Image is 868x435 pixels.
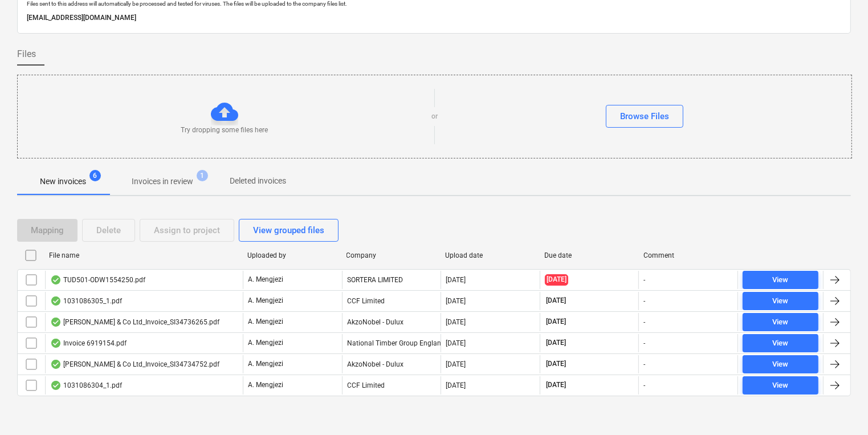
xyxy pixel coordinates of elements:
[50,381,122,390] div: 1031086304_1.pdf
[446,339,466,347] div: [DATE]
[50,296,62,306] div: OCR finished
[545,274,568,285] span: [DATE]
[811,380,868,435] iframe: Chat Widget
[248,338,283,348] p: A. Mengjezi
[773,337,789,350] div: View
[342,334,441,352] div: National Timber Group England Ltd t/a [PERSON_NAME]
[248,359,283,369] p: A. Mengjezi
[248,296,283,306] p: A. Mengjezi
[50,360,219,369] div: [PERSON_NAME] & Co Ltd_Invoice_SI34734752.pdf
[342,271,441,289] div: SORTERA LIMITED
[743,313,818,331] button: View
[743,292,818,310] button: View
[606,105,683,128] button: Browse Files
[230,175,286,187] p: Deleted invoices
[50,296,122,306] div: 1031086305_1.pdf
[247,251,337,259] div: Uploaded by
[643,318,645,326] div: -
[773,379,789,392] div: View
[17,75,852,158] div: Try dropping some files hereorBrowse Files
[40,176,86,188] p: New invoices
[743,355,818,373] button: View
[446,360,466,368] div: [DATE]
[643,276,645,284] div: -
[50,339,127,348] div: Invoice 6919154.pdf
[544,251,634,259] div: Due date
[773,358,789,371] div: View
[27,12,841,24] p: [EMAIL_ADDRESS][DOMAIN_NAME]
[446,276,466,284] div: [DATE]
[545,317,567,327] span: [DATE]
[342,292,441,310] div: CCF Limited
[347,251,437,259] div: Company
[248,380,283,390] p: A. Mengjezi
[545,380,567,390] span: [DATE]
[248,317,283,327] p: A. Mengjezi
[17,47,36,61] span: Files
[181,125,268,135] p: Try dropping some files here
[743,334,818,352] button: View
[446,297,466,305] div: [DATE]
[197,170,208,181] span: 1
[50,318,62,327] div: OCR finished
[446,318,466,326] div: [DATE]
[643,381,645,389] div: -
[132,176,193,188] p: Invoices in review
[342,376,441,395] div: CCF Limited
[643,251,733,259] div: Comment
[89,170,101,181] span: 6
[50,381,62,390] div: OCR finished
[620,109,669,124] div: Browse Files
[545,359,567,369] span: [DATE]
[431,112,438,121] p: or
[50,318,219,327] div: [PERSON_NAME] & Co Ltd_Invoice_SI34736265.pdf
[342,313,441,331] div: AkzoNobel - Dulux
[743,271,818,289] button: View
[49,251,238,259] div: File name
[50,360,62,369] div: OCR finished
[773,316,789,329] div: View
[248,275,283,284] p: A. Mengjezi
[342,355,441,373] div: AkzoNobel - Dulux
[50,275,145,284] div: TUD501-ODW1554250.pdf
[773,295,789,308] div: View
[239,219,339,242] button: View grouped files
[643,339,645,347] div: -
[253,223,324,238] div: View grouped files
[545,296,567,306] span: [DATE]
[643,297,645,305] div: -
[743,376,818,395] button: View
[773,274,789,287] div: View
[545,338,567,348] span: [DATE]
[643,360,645,368] div: -
[445,251,535,259] div: Upload date
[50,275,62,284] div: OCR finished
[446,381,466,389] div: [DATE]
[50,339,62,348] div: OCR finished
